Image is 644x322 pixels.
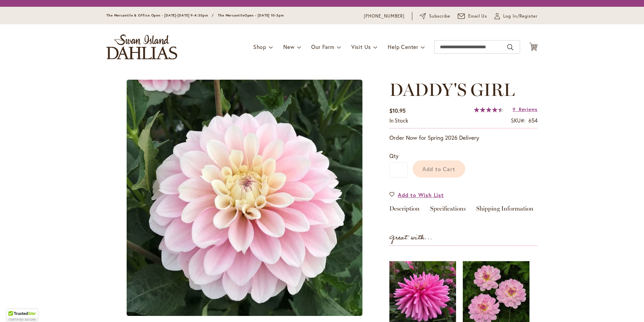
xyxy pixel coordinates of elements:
span: Qty [389,152,398,159]
div: Detailed Product Info [389,206,538,215]
span: Log In/Register [503,13,538,20]
span: Visit Us [351,43,371,50]
a: Shipping Information [476,206,534,215]
span: 9 [513,106,516,112]
span: In stock [389,117,408,124]
span: Our Farm [311,43,334,50]
a: 9 Reviews [513,106,538,112]
span: $10.95 [389,107,406,114]
span: DADDY'S GIRL [389,79,515,100]
span: Open - [DATE] 10-3pm [245,13,284,18]
p: Order Now for Spring 2026 Delivery [389,134,538,142]
a: Log In/Register [494,13,538,20]
div: 90% [474,107,504,112]
span: Reviews [519,106,538,112]
a: [PHONE_NUMBER] [364,13,405,20]
span: Subscribe [429,13,450,20]
span: Email Us [468,13,487,20]
img: main product photo [127,80,362,316]
span: The Mercantile & Office Open - [DATE]-[DATE] 9-4:30pm / The Mercantile [106,13,245,18]
div: 654 [528,117,538,125]
strong: SKU [511,117,525,124]
span: Add to Wish List [398,191,444,199]
a: Subscribe [420,13,450,20]
a: Description [389,206,420,215]
div: Availability [389,117,408,125]
a: Specifications [430,206,466,215]
strong: Great with... [389,232,432,243]
span: New [283,43,294,50]
span: Shop [253,43,266,50]
a: store logo [106,34,177,59]
span: Help Center [388,43,418,50]
div: TrustedSite Certified [7,309,38,322]
a: Email Us [458,13,487,20]
a: Add to Wish List [389,191,444,199]
button: Search [507,42,513,53]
